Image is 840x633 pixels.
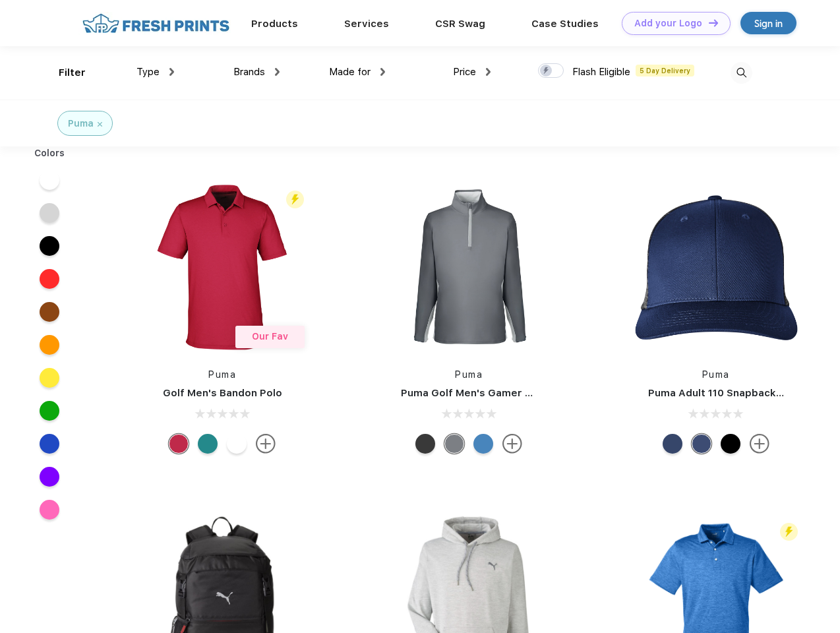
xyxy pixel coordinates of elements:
img: func=resize&h=266 [628,179,804,355]
img: desktop_search.svg [731,62,752,84]
div: Add your Logo [634,18,702,29]
a: Puma [208,369,236,380]
a: Services [344,18,389,30]
img: fo%20logo%202.webp [78,12,233,35]
span: Type [136,66,160,78]
a: CSR Swag [435,18,485,30]
img: dropdown.png [275,68,280,76]
span: Price [453,66,476,78]
img: func=resize&h=266 [381,179,556,355]
a: Products [251,18,298,30]
a: Golf Men's Bandon Polo [163,387,282,399]
div: Green Lagoon [198,434,218,454]
div: Filter [59,65,86,80]
span: Made for [329,66,371,78]
div: Bright Cobalt [473,434,493,454]
img: dropdown.png [486,68,491,76]
div: Puma [68,117,94,131]
div: Quiet Shade [444,434,464,454]
img: filter_cancel.svg [98,122,102,127]
img: dropdown.png [380,68,385,76]
div: Pma Blk Pma Blk [721,434,740,454]
div: Colors [24,146,75,160]
img: dropdown.png [169,68,174,76]
div: Peacoat Qut Shd [692,434,711,454]
span: Flash Eligible [572,66,630,78]
img: more.svg [502,434,522,454]
img: flash_active_toggle.svg [286,191,304,208]
div: Ski Patrol [169,434,189,454]
img: DT [709,19,718,26]
img: more.svg [256,434,276,454]
div: Puma Black [415,434,435,454]
a: Sign in [740,12,796,34]
img: more.svg [750,434,769,454]
div: Sign in [754,16,783,31]
img: flash_active_toggle.svg [780,523,798,541]
span: 5 Day Delivery [636,65,694,76]
div: Peacoat with Qut Shd [663,434,682,454]
a: Puma [455,369,483,380]
span: Brands [233,66,265,78]
div: Bright White [227,434,247,454]
a: Puma Golf Men's Gamer Golf Quarter-Zip [401,387,609,399]
a: Puma [702,369,730,380]
img: func=resize&h=266 [135,179,310,355]
span: Our Fav [252,331,288,342]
